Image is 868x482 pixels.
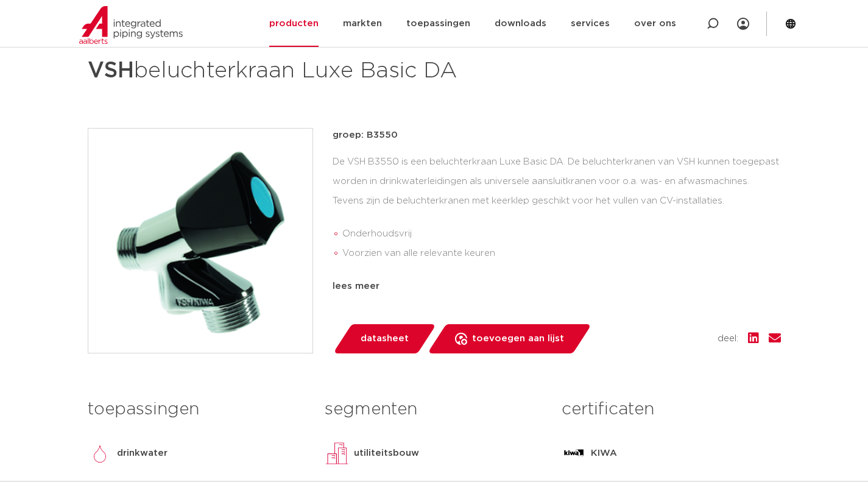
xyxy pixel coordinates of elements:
p: drinkwater [117,446,168,461]
p: utiliteitsbouw [354,446,419,461]
h3: segmenten [325,397,543,422]
span: deel: [718,331,738,346]
li: Onderhoudsvrij [342,224,781,244]
div: De VSH B3550 is een beluchterkraan Luxe Basic DA. De beluchterkranen van VSH kunnen toegepast wor... [333,152,781,274]
p: groep: B3550 [333,128,781,143]
li: Voorzien van alle relevante keuren [342,244,781,263]
h3: toepassingen [88,397,306,422]
p: KIWA [591,446,617,461]
img: drinkwater [88,441,112,466]
img: utiliteitsbouw [325,441,349,466]
h1: beluchterkraan Luxe Basic DA [88,52,545,89]
img: Product Image for VSH beluchterkraan Luxe Basic DA [88,129,312,353]
h3: certificaten [562,397,780,422]
a: datasheet [333,324,436,353]
img: KIWA [562,441,586,466]
span: datasheet [361,329,409,349]
span: toevoegen aan lijst [472,329,564,349]
strong: VSH [88,60,134,82]
div: lees meer [333,279,781,294]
